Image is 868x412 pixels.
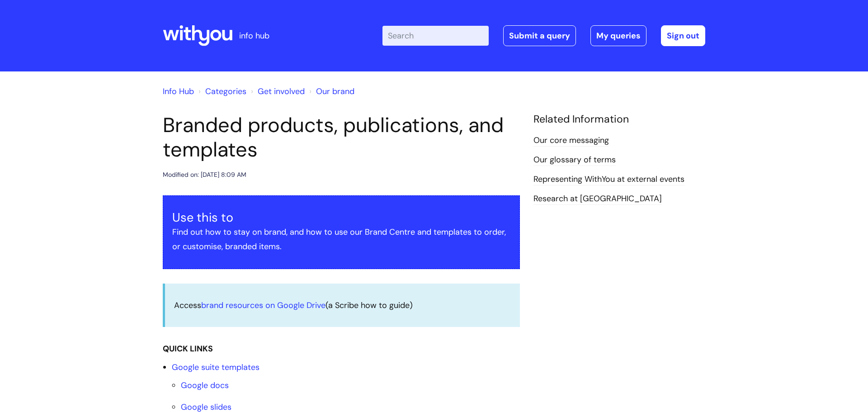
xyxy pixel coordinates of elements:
h4: Related Information [533,113,705,126]
a: Representing WithYou at external events [533,174,684,185]
p: Access (a Scribe how to guide) [174,298,511,313]
li: Solution home [196,84,246,99]
a: Our glossary of terms [533,154,616,166]
h3: Use this to [172,210,510,225]
a: Google suite templates [172,362,259,373]
li: Get involved [249,84,305,99]
a: Our core messaging [533,135,609,147]
a: My queries [590,25,646,46]
a: brand resources on Google Drive [201,300,325,311]
a: Submit a query [503,25,576,46]
p: info hub [239,28,269,43]
input: Search [382,26,489,46]
div: Modified on: [DATE] 8:09 AM [163,169,246,180]
a: Categories [205,86,246,97]
a: Sign out [661,25,705,46]
h1: Branded products, publications, and templates [163,113,520,162]
a: Research at [GEOGRAPHIC_DATA] [533,193,662,205]
div: | - [382,25,705,46]
li: Our brand [307,84,354,99]
a: Info Hub [163,86,194,97]
a: Google docs [181,380,229,391]
p: Find out how to stay on brand, and how to use our Brand Centre and templates to order, or customi... [172,225,510,254]
a: Our brand [316,86,354,97]
strong: QUICK LINKS [163,343,213,354]
a: Get involved [258,86,305,97]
